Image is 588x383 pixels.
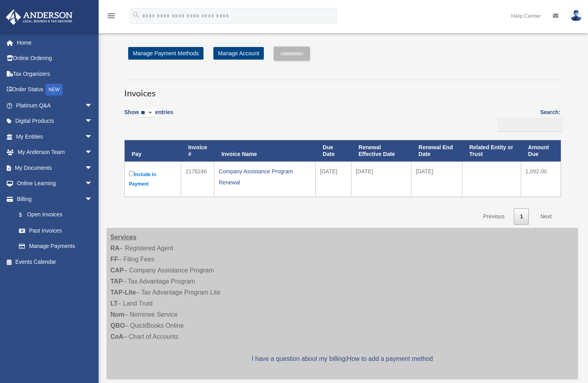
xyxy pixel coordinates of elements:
strong: CoA [110,333,123,340]
i: search [132,11,140,19]
th: Invoice #: activate to sort column ascending [181,140,214,161]
input: Include in Payment [129,171,134,176]
a: Manage Payments [11,238,101,254]
strong: FF [110,256,118,263]
td: 1,092.00 [521,161,561,197]
a: Next [534,208,558,225]
th: Due Date: activate to sort column ascending [315,140,351,161]
label: Include in Payment [129,169,177,189]
strong: CAP [110,267,124,274]
i: menu [106,11,116,21]
strong: Services [110,234,136,240]
strong: Nom [110,311,125,318]
span: arrow_drop_down [85,113,101,130]
th: Amount Due: activate to sort column ascending [521,140,561,161]
td: [DATE] [315,161,351,197]
span: arrow_drop_down [85,145,101,161]
a: Events Calendar [6,254,105,270]
a: How to add a payment method [347,355,433,362]
label: Search: [495,107,560,132]
a: Past Invoices [11,223,101,238]
div: Company Assistance Program Renewal [218,166,311,188]
strong: RA [110,245,119,252]
a: Tax Organizers [6,66,105,82]
th: Invoice Name: activate to sort column ascending [214,140,315,161]
th: Renewal Effective Date: activate to sort column ascending [351,140,411,161]
h3: Invoices [124,80,560,100]
span: arrow_drop_down [85,160,101,176]
a: Billingarrow_drop_down [6,191,101,207]
strong: TAP-Lite [110,289,136,296]
input: Search: [497,117,563,132]
img: User Pic [570,10,582,21]
a: My Anderson Teamarrow_drop_down [6,145,105,160]
label: Show entries [124,107,173,126]
a: Manage Account [213,47,264,60]
a: My Documentsarrow_drop_down [6,160,105,176]
strong: QBO [110,322,125,329]
a: I have a question about my billing [252,355,345,362]
strong: LT [110,300,118,307]
th: Renewal End Date: activate to sort column ascending [411,140,462,161]
a: 1 [514,208,529,225]
div: NEW [45,84,63,96]
span: arrow_drop_down [85,191,101,207]
td: [DATE] [411,161,462,197]
select: Showentries [139,109,155,118]
a: My Entitiesarrow_drop_down [6,129,105,145]
th: Pay: activate to sort column descending [125,140,181,161]
th: Related Entity or Trust: activate to sort column ascending [462,140,521,161]
span: arrow_drop_down [85,129,101,145]
a: $Open Invoices [11,207,97,223]
span: arrow_drop_down [85,98,101,114]
p: | [110,353,574,364]
a: Manage Payment Methods [128,47,203,60]
a: menu [106,14,116,21]
a: Digital Productsarrow_drop_down [6,113,105,129]
img: Anderson Advisors Platinum Portal [4,9,75,25]
td: 2176246 [181,161,214,197]
a: Online Ordering [6,51,105,66]
div: – Registered Agent – Filing Fees – Company Assistance Program – Tax Advantage Program – Tax Advan... [106,228,578,379]
a: Order StatusNEW [6,82,105,98]
a: Home [6,35,105,51]
a: Previous [477,208,510,225]
a: Online Learningarrow_drop_down [6,176,105,191]
a: Platinum Q&Aarrow_drop_down [6,98,105,113]
span: arrow_drop_down [85,176,101,192]
td: [DATE] [351,161,411,197]
span: $ [23,210,27,220]
strong: TAP [110,278,123,285]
